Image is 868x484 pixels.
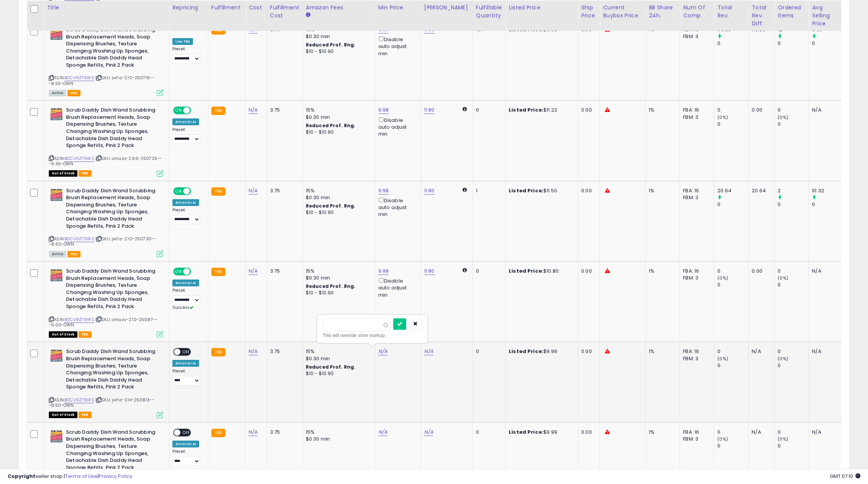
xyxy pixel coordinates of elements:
[174,268,183,275] span: ON
[752,429,768,436] div: N/A
[581,187,594,194] div: 0.00
[174,107,183,114] span: ON
[172,4,205,12] div: Repricing
[581,348,594,355] div: 0.00
[683,268,708,275] div: FBA: 16
[49,348,64,363] img: 51QEZ2H2EiL._SL40_.jpg
[306,194,369,201] div: $0.30 min
[270,4,299,20] div: Fulfillment Cost
[424,428,433,436] a: N/A
[211,429,225,437] small: FBA
[306,268,369,275] div: 15%
[778,4,805,20] div: Ordered Items
[172,118,199,125] div: Amazon AI
[79,412,92,418] span: FBA
[778,114,788,120] small: (0%)
[174,188,183,194] span: ON
[812,429,837,436] div: N/A
[306,129,369,136] div: $10 - $10.90
[306,42,356,48] b: Reduced Prof. Rng.
[172,441,199,447] div: Amazon AI
[683,4,711,20] div: Num of Comp.
[424,348,433,355] a: N/A
[270,348,297,355] div: 3.75
[717,362,748,369] div: 0
[172,360,199,367] div: Amazon AI
[49,316,158,328] span: | SKU: amazo-2.10-25087---9.00-OWN
[306,114,369,121] div: $0.30 min
[778,356,788,362] small: (0%)
[306,4,372,12] div: Amazon Fees
[812,348,837,355] div: N/A
[49,26,163,95] div: ASIN:
[172,305,193,310] span: Success
[378,276,415,299] div: Disable auto adjust min
[99,473,132,480] a: Privacy Policy
[778,275,788,281] small: (0%)
[270,268,297,275] div: 3.75
[306,364,356,370] b: Reduced Prof. Rng.
[190,268,202,275] span: OFF
[65,473,98,480] a: Terms of Use
[64,236,94,242] a: B0CV9Z79WS
[717,356,728,362] small: (0%)
[66,107,159,151] b: Scrub Daddy Dish Wand Scrubbing Brush Replacement Heads, Soap Dispensing Brushes, Texture Changin...
[306,348,369,355] div: 15%
[812,40,843,47] div: 0
[778,121,809,128] div: 0
[49,90,66,96] span: All listings currently available for purchase on Amazon
[717,348,748,355] div: 0
[509,348,543,355] b: Listed Price:
[778,40,809,47] div: 0
[64,397,94,403] a: B0CV9Z79WS
[306,371,369,377] div: $10 - $10.90
[306,429,369,436] div: 15%
[778,107,809,113] div: 0
[190,107,202,114] span: OFF
[66,268,159,312] b: Scrub Daddy Dish Wand Scrubbing Brush Replacement Heads, Soap Dispensing Brushes, Texture Changin...
[812,107,837,113] div: N/A
[509,26,543,33] b: Listed Price:
[378,35,415,57] div: Disable auto adjust min
[717,187,748,194] div: 20.64
[49,26,64,42] img: 51QEZ2H2EiL._SL40_.jpg
[778,268,809,275] div: 0
[68,251,80,257] span: FBA
[752,268,768,275] div: 0.00
[649,187,674,194] div: 1%
[172,288,202,310] div: Preset:
[49,251,66,257] span: All listings currently available for purchase on Amazon
[752,187,768,194] div: 20.64
[66,348,159,392] b: Scrub Daddy Dish Wand Scrubbing Brush Replacement Heads, Soap Dispensing Brushes, Texture Changin...
[49,268,163,337] div: ASIN:
[306,436,369,442] div: $0.30 min
[49,187,163,256] div: ASIN:
[812,201,843,208] div: 0
[306,283,356,289] b: Reduced Prof. Rng.
[8,473,35,480] strong: Copyright
[172,369,202,386] div: Preset:
[683,114,708,121] div: FBM: 3
[683,436,708,442] div: FBM: 3
[49,412,77,418] span: All listings that are currently out of stock and unavailable for purchase on Amazon
[424,267,435,275] a: 11.80
[752,4,771,28] div: Total Rev. Diff.
[778,201,809,208] div: 0
[717,4,745,20] div: Total Rev.
[306,187,369,194] div: 15%
[68,90,80,96] span: FBA
[378,106,389,114] a: 9.98
[812,268,837,275] div: N/A
[509,267,543,275] b: Listed Price:
[812,4,840,28] div: Avg Selling Price
[717,201,748,208] div: 0
[509,268,572,275] div: $10.80
[270,429,297,436] div: 3.75
[64,75,94,81] a: B0CV9Z79WS
[509,429,572,436] div: $9.99
[306,275,369,281] div: $0.30 min
[476,4,502,20] div: Fulfillable Quantity
[424,187,435,195] a: 11.80
[306,209,369,216] div: $10 - $10.90
[378,348,387,355] a: N/A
